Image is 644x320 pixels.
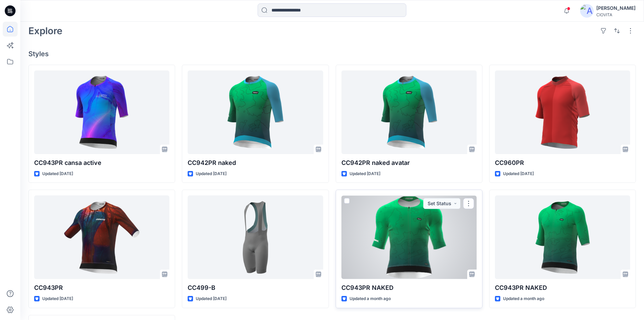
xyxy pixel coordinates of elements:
[495,158,630,168] p: CC960PR
[188,70,323,154] a: CC942PR naked
[28,25,63,36] h2: Explore
[495,283,630,293] p: CC943PR NAKED
[341,195,477,279] a: CC943PR NAKED
[350,170,380,177] p: Updated [DATE]
[28,50,636,58] h4: Styles
[42,295,73,302] p: Updated [DATE]
[580,4,594,18] img: avatar
[350,295,391,302] p: Updated a month ago
[495,70,630,154] a: CC960PR
[196,295,226,302] p: Updated [DATE]
[34,70,169,154] a: CC943PR cansa active
[188,283,323,293] p: CC499-B
[495,195,630,279] a: CC943PR NAKED
[188,195,323,279] a: CC499-B
[341,70,477,154] a: CC942PR naked avatar
[34,283,169,293] p: CC943PR
[596,12,636,17] div: CIOVITA
[596,4,636,12] div: [PERSON_NAME]
[188,158,323,168] p: CC942PR naked
[503,170,534,177] p: Updated [DATE]
[34,195,169,279] a: CC943PR
[503,295,544,302] p: Updated a month ago
[34,158,169,168] p: CC943PR cansa active
[341,283,477,293] p: CC943PR NAKED
[42,170,73,177] p: Updated [DATE]
[341,158,477,168] p: CC942PR naked avatar
[196,170,226,177] p: Updated [DATE]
